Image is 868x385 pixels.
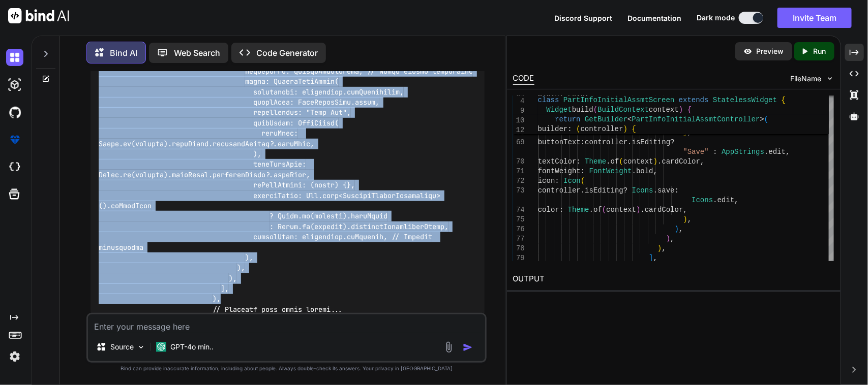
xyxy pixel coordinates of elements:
span: color [538,206,559,214]
div: 78 [513,244,525,253]
span: isEditing [632,138,671,146]
p: Run [814,46,826,56]
img: chevron down [826,74,834,83]
span: class [538,96,559,104]
span: ) [653,157,657,166]
span: , [683,206,687,214]
span: Theme [585,157,606,166]
span: , [662,244,666,252]
p: GPT-4o min.. [170,342,214,352]
span: 9 [513,106,525,116]
div: 74 [513,205,525,215]
div: 70 [513,157,525,167]
img: attachment [443,341,455,353]
span: buttonText [538,138,581,146]
span: , [687,129,692,137]
span: edit [717,196,735,204]
span: Documentation [627,14,681,22]
span: ) [666,235,670,243]
span: ? [623,186,627,195]
span: : [568,125,572,133]
span: . [640,206,644,214]
span: . [764,148,768,156]
img: darkAi-studio [6,76,23,93]
div: 72 [513,176,525,186]
span: < [627,115,632,123]
img: settings [6,348,23,365]
span: . [632,167,636,175]
span: Discord Support [554,14,612,22]
span: PartInfoInitialAssmtController [632,115,760,123]
img: premium [6,131,23,148]
span: Widget [547,106,572,114]
span: { [632,125,636,133]
span: AppStrings [722,148,764,156]
p: Preview [757,46,784,56]
p: Code Generator [256,47,318,59]
span: ( [576,125,580,133]
span: fontWeight [538,167,581,175]
span: Icons [692,196,713,204]
img: Bind AI [8,8,69,23]
span: FileName [791,74,822,84]
span: build [572,106,593,114]
span: , [687,215,692,223]
span: : [576,157,580,166]
span: cardColor [662,157,700,166]
span: . [589,206,593,214]
span: of [611,157,619,166]
span: , [653,254,657,262]
span: . [581,186,585,195]
span: extends [679,96,709,104]
div: 71 [513,167,525,176]
span: 10 [513,116,525,125]
span: : [555,177,559,185]
span: , [700,157,704,166]
span: context [606,206,636,214]
div: CODE [513,73,534,85]
span: : [559,206,563,214]
span: : [581,167,585,175]
span: : [675,186,679,195]
div: 69 [513,138,525,147]
span: ) [675,225,679,233]
div: 76 [513,224,525,234]
span: ) [683,215,687,223]
div: 77 [513,234,525,244]
span: ] [649,254,653,262]
span: Icons [632,186,653,195]
span: ) [636,206,640,214]
p: Source [110,342,134,352]
p: Bind AI [110,47,137,59]
img: githubDark [6,104,23,121]
span: BuildContext [597,106,649,114]
img: preview [743,47,753,56]
span: of [593,206,602,214]
span: context [649,106,679,114]
button: Documentation [627,13,681,23]
span: Icon [563,177,581,185]
span: . [713,196,717,204]
div: 73 [513,186,525,196]
span: icon [538,177,555,185]
span: save [657,186,675,195]
span: bold [636,167,653,175]
span: : [713,148,717,156]
p: Web Search [174,47,220,59]
span: { [782,96,786,104]
button: Invite Team [777,8,852,28]
img: cloudideIcon [6,158,23,176]
span: ? [670,138,674,146]
span: , [679,225,683,233]
span: GetBuilder [585,115,627,123]
span: return [555,115,580,123]
span: Dark mode [697,13,735,23]
span: ) [623,125,627,133]
span: . [627,138,632,146]
span: . [653,186,657,195]
span: ( [619,157,623,166]
span: . [657,157,662,166]
span: , [653,167,657,175]
span: > [760,115,764,123]
span: "Save" [683,148,708,156]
